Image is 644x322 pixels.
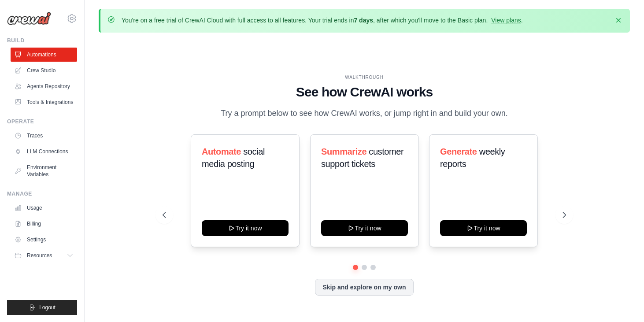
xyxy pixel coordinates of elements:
[440,220,527,236] button: Try it now
[11,233,77,247] a: Settings
[7,37,77,44] div: Build
[7,12,51,25] img: Logo
[7,118,77,125] div: Operate
[11,63,77,78] a: Crew Studio
[163,74,566,81] div: WALKTHROUGH
[321,147,403,169] span: customer support tickets
[440,147,505,169] span: weekly reports
[11,248,77,263] button: Resources
[321,220,408,236] button: Try it now
[11,201,77,215] a: Usage
[122,16,523,25] p: You're on a free trial of CrewAI Cloud with full access to all features. Your trial ends in , aft...
[11,217,77,231] a: Billing
[11,160,77,181] a: Environment Variables
[39,304,56,311] span: Logout
[163,84,566,100] h1: See how CrewAI works
[11,95,77,109] a: Tools & Integrations
[11,79,77,93] a: Agents Repository
[202,220,289,236] button: Try it now
[491,17,521,24] a: View plans
[315,279,413,296] button: Skip and explore on my own
[11,144,77,159] a: LLM Connections
[600,280,644,322] iframe: Chat Widget
[7,300,77,315] button: Logout
[27,252,52,259] span: Resources
[11,48,77,62] a: Automations
[202,147,265,169] span: social media posting
[216,107,512,120] p: Try a prompt below to see how CrewAI works, or jump right in and build your own.
[354,17,373,24] strong: 7 days
[7,190,77,197] div: Manage
[11,129,77,143] a: Traces
[202,147,241,156] span: Automate
[440,147,477,156] span: Generate
[321,147,366,156] span: Summarize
